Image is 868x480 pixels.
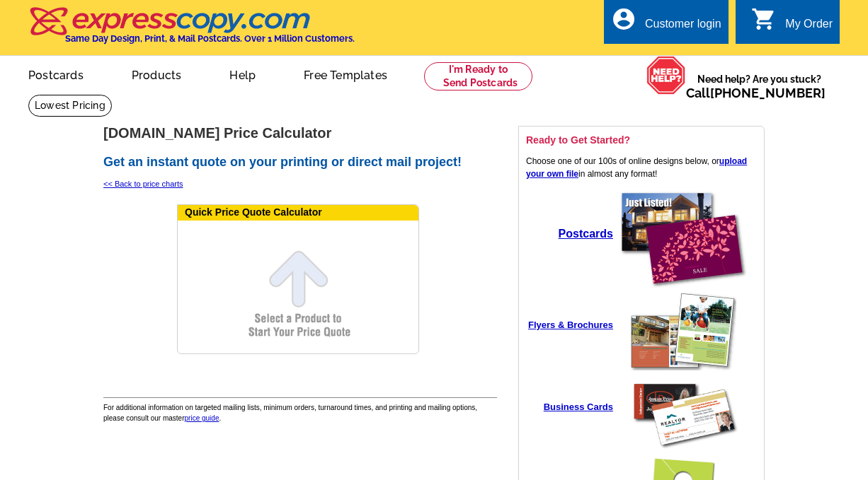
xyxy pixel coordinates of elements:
[528,320,613,330] a: Flyers & Brochures
[559,230,613,240] a: Postcards
[109,57,205,90] a: Products
[686,86,826,100] span: Call
[103,404,477,422] span: For additional information on targeted mailing lists, minimum orders, turnaround times, and print...
[526,156,747,179] a: upload your own file
[28,17,355,44] a: Same Day Design, Print, & Mail Postcards. Over 1 Million Customers.
[616,282,750,292] a: create a postcard online
[544,402,613,412] strong: Business Cards
[103,126,497,141] h1: [DOMAIN_NAME] Price Calculator
[281,57,410,90] a: Free Templates
[103,155,497,170] h2: Get an instant quote on your printing or direct mail project!
[623,446,743,456] a: create a business card online
[559,228,613,240] strong: Postcards
[751,6,777,32] i: shopping_cart
[686,72,833,100] span: Need help? Are you stuck?
[528,320,613,330] strong: Flyers & Brochures
[646,56,686,95] img: help
[544,402,613,412] a: Business Cards
[207,57,278,90] a: Help
[627,377,740,450] img: create a business card
[526,134,757,146] h3: Ready to Get Started?
[785,18,833,37] div: My Order
[645,18,721,37] div: Customer login
[710,86,826,100] a: [PHONE_NUMBER]
[619,191,747,290] img: create a postcard
[178,205,418,221] div: Quick Price Quote Calculator
[65,33,355,44] h4: Same Day Design, Print, & Mail Postcards. Over 1 Million Customers.
[103,180,183,188] a: << Back to price charts
[526,155,757,180] p: Choose one of our 100s of online designs below, or in almost any format!
[611,6,636,32] i: account_circle
[185,414,219,422] a: price guide
[627,363,740,373] a: create a flyer online
[611,16,721,33] a: account_circle Customer login
[630,293,736,370] img: create a flyer
[6,57,106,90] a: Postcards
[751,16,833,33] a: shopping_cart My Order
